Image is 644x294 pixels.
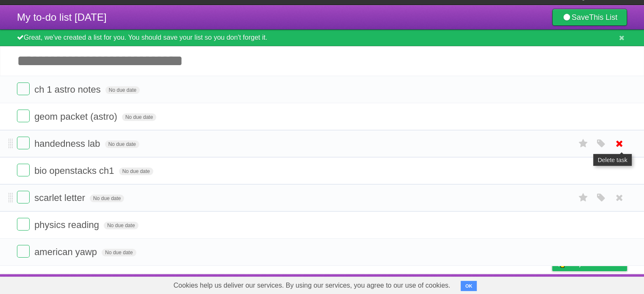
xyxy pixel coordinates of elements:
[589,13,617,22] b: This List
[90,195,124,202] span: No due date
[552,9,627,26] a: SaveThis List
[17,11,107,23] span: My to-do list [DATE]
[34,247,99,257] span: american yawp
[575,137,591,151] label: Star task
[467,276,502,292] a: Developers
[575,191,591,205] label: Star task
[17,110,30,122] label: Done
[17,164,30,176] label: Done
[17,82,30,95] label: Done
[541,276,563,292] a: Privacy
[17,245,30,258] label: Done
[34,111,119,122] span: geom packet (astro)
[461,281,477,291] button: OK
[105,86,140,94] span: No due date
[512,276,531,292] a: Terms
[105,140,139,148] span: No due date
[574,276,627,292] a: Suggest a feature
[102,249,136,256] span: No due date
[119,168,153,175] span: No due date
[17,218,30,231] label: Done
[34,84,103,95] span: ch 1 astro notes
[34,220,101,230] span: physics reading
[34,165,116,176] span: bio openstacks ch1
[104,222,138,229] span: No due date
[165,277,459,294] span: Cookies help us deliver our services. By using our services, you agree to our use of cookies.
[34,138,102,149] span: handedness lab
[122,113,156,121] span: No due date
[439,276,457,292] a: About
[17,137,30,149] label: Done
[570,256,623,271] span: Buy me a coffee
[34,192,87,203] span: scarlet letter
[17,191,30,203] label: Done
